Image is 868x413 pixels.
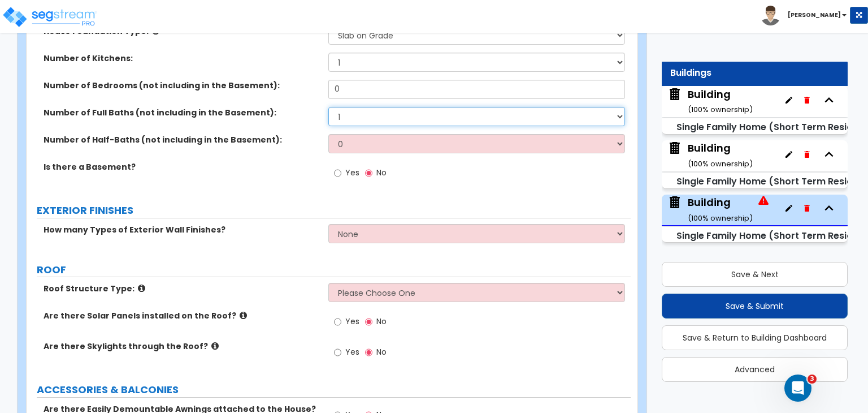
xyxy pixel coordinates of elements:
[662,262,848,287] button: Save & Next
[44,80,320,91] label: Number of Bedrooms (not including in the Basement):
[688,158,753,169] small: ( 100 % ownership)
[365,167,372,179] input: No
[334,167,341,179] input: Yes
[662,357,848,382] button: Advanced
[240,311,247,320] i: click for more info!
[44,53,320,64] label: Number of Kitchens:
[761,6,780,25] img: avatar.png
[376,346,387,358] span: No
[44,310,320,321] label: Are there Solar Panels installed on the Roof?
[784,375,811,402] iframe: Intercom live chat
[688,141,753,170] div: Building
[334,316,341,328] input: Yes
[44,283,320,294] label: Roof Structure Type:
[688,87,753,116] div: Building
[788,11,841,19] b: [PERSON_NAME]
[667,195,682,210] img: building.svg
[808,375,817,384] span: 3
[211,342,219,350] i: click for more info!
[662,294,848,319] button: Save & Submit
[376,316,387,327] span: No
[376,167,387,178] span: No
[365,346,372,359] input: No
[44,161,320,173] label: Is there a Basement?
[37,382,631,397] label: ACCESSORIES & BALCONIES
[667,141,753,170] span: Building
[44,107,320,118] label: Number of Full Baths (not including in the Basement):
[37,263,631,277] label: ROOF
[667,87,682,102] img: building.svg
[688,213,753,223] small: ( 100 % ownership)
[44,341,320,352] label: Are there Skylights through the Roof?
[334,346,341,359] input: Yes
[662,325,848,350] button: Save & Return to Building Dashboard
[667,195,769,224] span: Building
[365,316,372,328] input: No
[2,6,98,28] img: logo_pro_r.png
[44,134,320,145] label: Number of Half-Baths (not including in the Basement):
[345,316,359,327] span: Yes
[44,224,320,235] label: How many Types of Exterior Wall Finishes?
[670,67,839,80] div: Buildings
[345,167,359,178] span: Yes
[688,104,753,115] small: ( 100 % ownership)
[345,346,359,358] span: Yes
[667,141,682,156] img: building.svg
[688,195,753,224] div: Building
[37,203,631,218] label: EXTERIOR FINISHES
[667,87,753,116] span: Building
[138,284,145,292] i: click for more info!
